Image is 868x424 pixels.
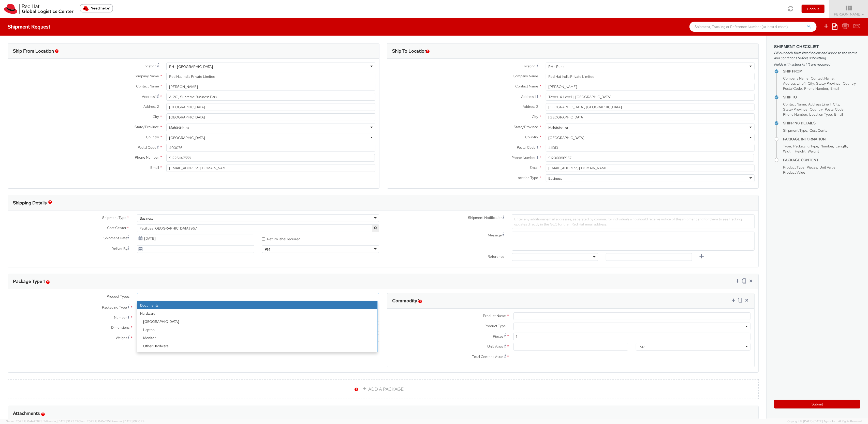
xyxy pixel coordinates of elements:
span: Total Content Value [472,354,504,359]
div: RH - Pune [549,64,565,69]
span: Country [525,135,538,139]
input: Shipment, Tracking or Reference Number (at least 4 chars) [689,22,817,32]
span: City [808,81,814,86]
span: Email [830,86,839,91]
span: State/Province [135,125,159,129]
span: Location Type [516,175,538,180]
h4: Package Information [783,137,860,141]
span: Weight [808,149,819,154]
span: City [833,102,839,107]
span: Postal Code [517,145,536,150]
span: Number [820,144,833,148]
span: Facilities Mumbai 967 [137,224,379,232]
div: Mahārāshtra [169,125,189,130]
span: Address 1 [521,94,536,99]
span: Shipment Type [102,215,126,221]
span: Shipment Notification [468,215,503,220]
span: Product Value [783,170,805,175]
div: Mahārāshtra [549,125,568,130]
span: Packaging Type [793,144,818,148]
span: Product Name [483,313,506,318]
button: Submit [774,400,860,408]
span: Shipment Type [783,128,807,133]
div: PM [265,247,270,252]
span: Pieces [807,165,817,170]
h4: Shipment Request [8,24,50,29]
span: Phone Number [804,86,828,91]
span: Type [783,144,791,148]
span: Postal Code [783,86,802,91]
img: rh-logistics-00dfa346123c4ec078e1.svg [4,4,73,14]
span: Height [795,149,805,154]
h3: Attachments [13,411,40,416]
span: Postal Code [138,145,156,150]
span: Dimensions [111,325,129,330]
span: Country [843,81,856,86]
span: Address Line 1 [783,81,805,86]
span: Unit Value [819,165,835,170]
span: Address 1 [142,94,156,99]
li: Laptop [140,326,377,334]
span: Country [146,135,159,139]
span: Packaging Type [102,305,127,310]
span: Location [142,64,156,68]
strong: Hardware [137,309,377,317]
span: Deliver By [111,246,127,251]
div: [GEOGRAPHIC_DATA] [169,135,205,140]
span: Address 2 [143,104,159,109]
li: Other Hardware [140,342,377,350]
span: Message [488,233,502,237]
span: Address Line 1 [808,102,831,107]
span: Reference [488,254,504,259]
span: City [532,114,538,119]
h3: Package Type 1 [13,279,45,284]
span: Company Name [134,74,159,78]
span: Enter any additional email addresses, separated by comma, for individuals who should receive noti... [514,217,742,226]
li: Documents [137,301,377,309]
span: master, [DATE] 08:10:29 [113,419,144,423]
span: [PERSON_NAME] [833,12,865,17]
span: Fields with asterisks (*) are required [774,62,860,67]
div: Business [549,176,562,181]
h4: Ship To [783,95,860,99]
span: Company Name [513,74,538,78]
span: Location [522,64,536,68]
h3: Ship From Location [13,49,54,54]
span: City [153,114,159,119]
div: Business [140,216,153,221]
h4: Shipping Details [783,121,860,125]
span: Address 2 [523,104,538,109]
span: Phone Number [512,155,536,160]
span: Weight [116,336,127,340]
button: Logout [802,5,825,13]
span: Facilities Mumbai 967 [140,226,377,231]
span: Contact Name [136,84,159,88]
span: Location Type [809,112,832,117]
span: Product Type [783,165,804,170]
span: Fill out each form listed below and agree to the terms and conditions before submitting [774,50,860,60]
span: Contact Name [516,84,538,88]
span: Unit Value [488,344,504,349]
span: Product Types [107,294,129,299]
span: Company Name [783,76,808,81]
span: Width [783,149,792,154]
span: Contact Name [811,76,834,81]
span: Shipment Date [104,235,127,241]
button: Need help? [80,4,113,12]
span: master, [DATE] 10:23:21 [48,419,78,423]
span: Postal Code [825,107,844,112]
span: Server: 2025.18.0-4e47823f9d1 [6,419,78,423]
h4: Ship From [783,69,860,73]
h4: Package Content [783,158,860,162]
li: Hardware [137,309,377,366]
li: [GEOGRAPHIC_DATA] [140,317,377,326]
span: Product Type [485,324,506,328]
li: Server [140,350,377,358]
div: RH - [GEOGRAPHIC_DATA] [169,64,213,69]
h3: Shipping Details [13,200,47,205]
span: Email [530,165,538,170]
span: ▼ [862,12,865,17]
span: State/Province [783,107,807,112]
div: [GEOGRAPHIC_DATA] [549,135,584,140]
span: State/Province [514,125,538,129]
